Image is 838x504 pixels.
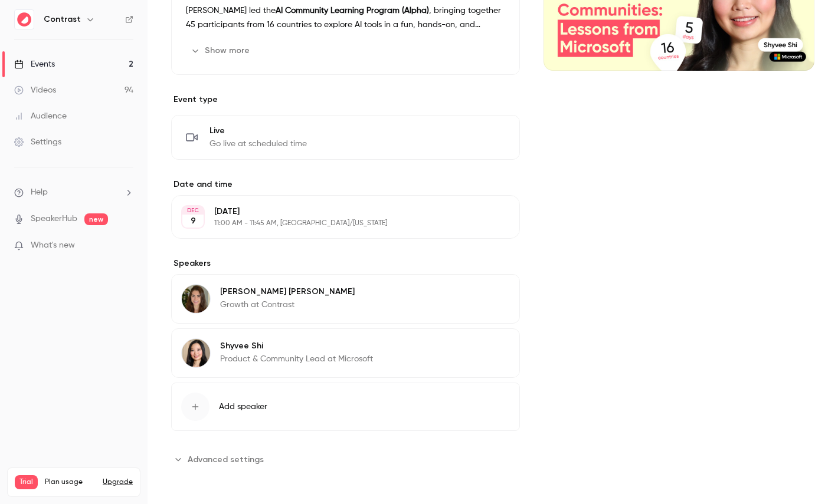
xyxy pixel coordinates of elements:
[171,383,520,431] button: Add speaker
[31,186,48,199] span: Help
[171,450,520,469] section: Advanced settings
[191,215,196,227] p: 9
[182,339,210,367] img: Shyvee Shi
[219,401,267,413] span: Add speaker
[14,136,61,148] div: Settings
[45,477,96,487] span: Plan usage
[15,475,38,489] span: Trial
[171,94,520,106] p: Event type
[84,213,108,225] span: new
[186,41,257,60] button: Show more
[14,110,67,122] div: Audience
[14,58,55,70] div: Events
[209,125,307,137] span: Live
[188,453,264,466] span: Advanced settings
[31,213,77,225] a: SpeakerHub
[171,179,520,190] label: Date and time
[171,450,271,469] button: Advanced settings
[186,4,505,32] p: [PERSON_NAME] led the , bringing together 45 participants from 16 countries to explore AI tools i...
[14,84,56,96] div: Videos
[15,10,34,29] img: Contrast
[220,353,373,365] p: Product & Community Lead at Microsoft
[14,186,133,199] li: help-dropdown-opener
[220,340,373,352] p: Shyvee Shi
[220,286,355,298] p: [PERSON_NAME] [PERSON_NAME]
[220,299,355,311] p: Growth at Contrast
[276,6,429,15] strong: AI Community Learning Program (Alpha)
[103,477,133,487] button: Upgrade
[182,206,204,215] div: DEC
[171,258,520,269] label: Speakers
[171,328,520,378] div: Shyvee ShiShyvee ShiProduct & Community Lead at Microsoft
[182,285,210,313] img: Lusine Sargsyan
[171,274,520,324] div: Lusine Sargsyan[PERSON_NAME] [PERSON_NAME]Growth at Contrast
[214,219,457,228] p: 11:00 AM - 11:45 AM, [GEOGRAPHIC_DATA]/[US_STATE]
[44,14,81,25] h6: Contrast
[214,206,457,218] p: [DATE]
[209,138,307,150] span: Go live at scheduled time
[31,239,75,252] span: What's new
